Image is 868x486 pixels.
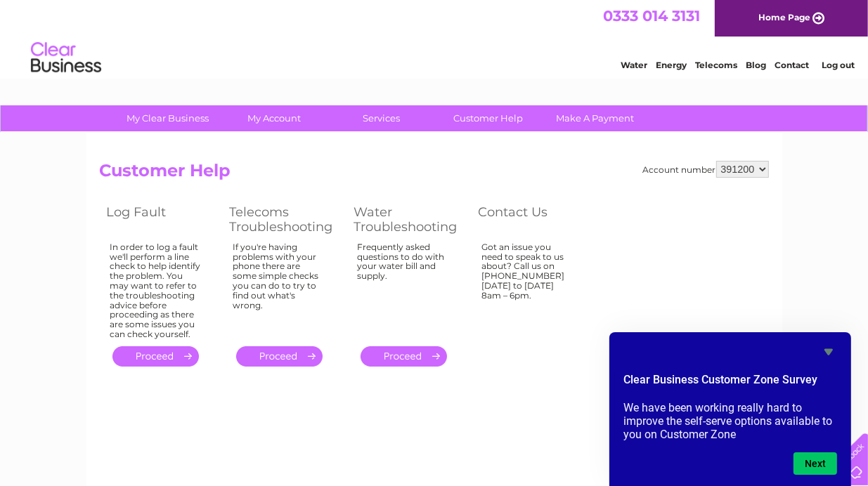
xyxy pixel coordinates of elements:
[623,372,837,395] h2: Clear Business Customer Zone Survey
[323,105,439,131] a: Services
[621,60,647,70] a: Water
[233,242,326,334] div: If you're having problems with your phone there are some simple checks you can do to try to find ...
[236,346,323,367] a: .
[537,105,653,131] a: Make A Payment
[643,161,769,178] div: Account number
[822,60,855,70] a: Log out
[100,201,223,238] th: Log Fault
[775,60,809,70] a: Contact
[623,343,837,475] div: Clear Business Customer Zone Survey
[112,346,199,367] a: .
[347,201,472,238] th: Water Troubleshooting
[695,60,737,70] a: Telecoms
[430,105,546,131] a: Customer Help
[472,201,595,238] th: Contact Us
[100,161,769,188] h2: Customer Help
[820,343,837,360] button: Hide survey
[223,201,347,238] th: Telecoms Troubleshooting
[110,242,202,339] div: In order to log a fault we'll perform a line check to help identify the problem. You may want to ...
[793,452,837,475] button: Next question
[603,7,700,25] a: 0333 014 3131
[216,105,332,131] a: My Account
[30,37,102,79] img: logo.png
[623,401,837,441] p: We have been working really hard to improve the self-serve options available to you on Customer Zone
[358,242,451,334] div: Frequently asked questions to do with your water bill and supply.
[746,60,766,70] a: Blog
[103,8,767,68] div: Clear Business is a trading name of Verastar Limited (registered in [GEOGRAPHIC_DATA] No. 3667643...
[656,60,687,70] a: Energy
[482,242,574,334] div: Got an issue you need to speak to us about? Call us on [PHONE_NUMBER] [DATE] to [DATE] 8am – 6pm.
[110,105,226,131] a: My Clear Business
[361,346,447,367] a: .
